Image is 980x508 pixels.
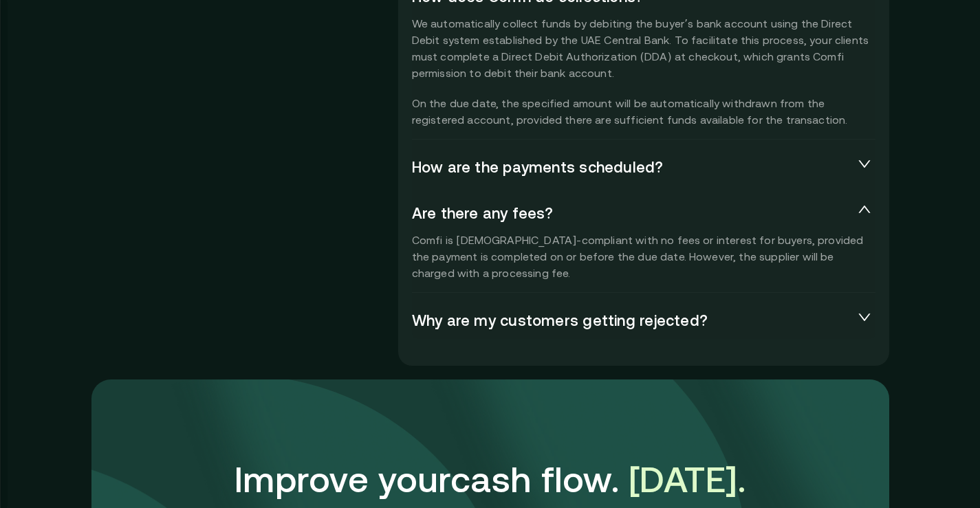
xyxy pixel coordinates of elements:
div: Are there any fees? [412,196,875,232]
span: collapsed [858,157,871,170]
p: We automatically collect funds by debiting the buyer’s bank account using the Direct Debit system... [412,15,875,128]
span: Why are my customers getting rejected? [412,311,853,331]
span: [DATE]. [629,459,746,500]
p: Comfi is [DEMOGRAPHIC_DATA]-compliant with no fees or interest for buyers, provided the payment i... [412,232,875,281]
div: Why are my customers getting rejected? [412,303,875,339]
div: How are the payments scheduled? [412,150,875,186]
span: Are there any fees? [412,204,853,223]
span: collapsed [858,310,871,324]
span: expanded [858,203,871,217]
h3: Improve your cash flow. [235,459,746,501]
span: How are the payments scheduled? [412,158,853,177]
